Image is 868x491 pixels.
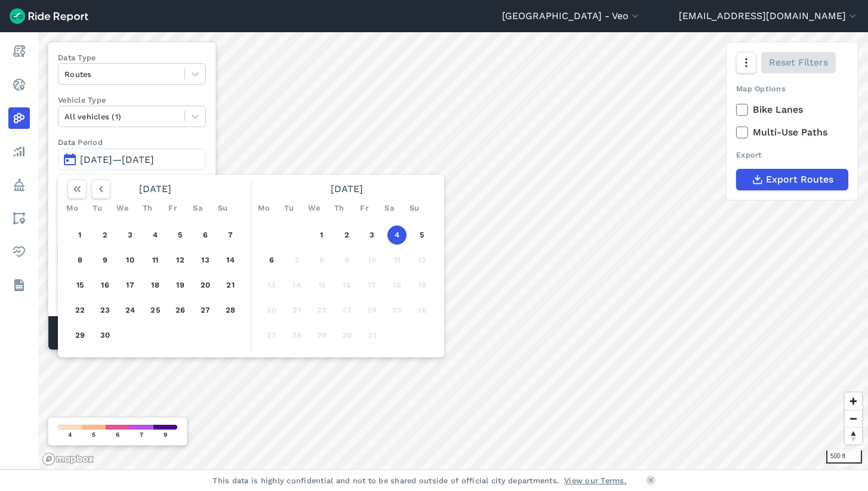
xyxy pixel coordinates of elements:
[287,276,306,295] button: 14
[826,450,862,464] div: 500 ft
[146,276,165,295] button: 18
[121,226,140,245] button: 3
[70,251,90,270] button: 8
[312,301,331,320] button: 22
[362,226,381,245] button: 3
[287,326,306,345] button: 28
[171,276,190,295] button: 19
[88,199,107,218] div: Tu
[8,274,30,296] a: Datasets
[146,301,165,320] button: 25
[121,276,140,295] button: 17
[362,326,381,345] button: 31
[58,137,206,148] label: Data Period
[736,125,848,140] label: Multi-Use Paths
[121,301,140,320] button: 24
[38,32,868,470] canvas: Map
[70,301,90,320] button: 22
[10,8,88,24] img: Ride Report
[766,172,833,187] span: Export Routes
[337,326,356,345] button: 30
[8,74,30,95] a: Realtime
[254,199,273,218] div: Mo
[387,301,407,320] button: 25
[312,226,331,245] button: 1
[262,251,281,270] button: 6
[58,52,206,63] label: Data Type
[845,427,862,444] button: Reset bearing to north
[171,226,190,245] button: 5
[387,226,407,245] button: 4
[58,149,206,170] button: [DATE]—[DATE]
[736,149,848,160] div: Export
[413,226,432,245] button: 5
[163,199,182,218] div: Fr
[8,208,30,229] a: Areas
[146,251,165,270] button: 11
[564,475,627,486] a: View our Terms.
[196,226,215,245] button: 6
[171,301,190,320] button: 26
[221,251,240,270] button: 14
[48,316,216,350] div: Matched Trips
[96,301,115,320] button: 23
[362,276,381,295] button: 17
[254,180,439,199] div: [DATE]
[312,251,331,270] button: 8
[221,226,240,245] button: 7
[70,326,90,345] button: 29
[70,276,90,295] button: 15
[171,251,190,270] button: 12
[196,276,215,295] button: 20
[42,452,94,466] a: Mapbox logo
[761,52,836,73] button: Reset Filters
[221,276,240,295] button: 21
[502,9,641,23] button: [GEOGRAPHIC_DATA] - Veo
[387,276,407,295] button: 18
[413,301,432,320] button: 26
[96,326,115,345] button: 30
[413,251,432,270] button: 12
[262,276,281,295] button: 13
[63,180,248,199] div: [DATE]
[679,9,858,23] button: [EMAIL_ADDRESS][DOMAIN_NAME]
[63,199,82,218] div: Mo
[337,301,356,320] button: 23
[113,199,132,218] div: We
[213,199,232,218] div: Su
[287,301,306,320] button: 21
[80,154,154,165] span: [DATE]—[DATE]
[8,41,30,62] a: Report
[355,199,374,218] div: Fr
[362,301,381,320] button: 24
[262,301,281,320] button: 20
[845,410,862,427] button: Zoom out
[146,226,165,245] button: 4
[362,251,381,270] button: 10
[845,393,862,410] button: Zoom in
[96,276,115,295] button: 16
[287,251,306,270] button: 7
[96,251,115,270] button: 9
[337,276,356,295] button: 16
[312,326,331,345] button: 29
[380,199,399,218] div: Sa
[8,141,30,162] a: Analyze
[736,83,848,94] div: Map Options
[769,55,828,70] span: Reset Filters
[736,103,848,117] label: Bike Lanes
[312,276,331,295] button: 15
[196,301,215,320] button: 27
[196,251,215,270] button: 13
[221,301,240,320] button: 28
[337,226,356,245] button: 2
[96,226,115,245] button: 2
[8,241,30,263] a: Health
[8,174,30,196] a: Policy
[262,326,281,345] button: 27
[330,199,349,218] div: Th
[405,199,424,218] div: Su
[188,199,207,218] div: Sa
[304,199,324,218] div: We
[138,199,157,218] div: Th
